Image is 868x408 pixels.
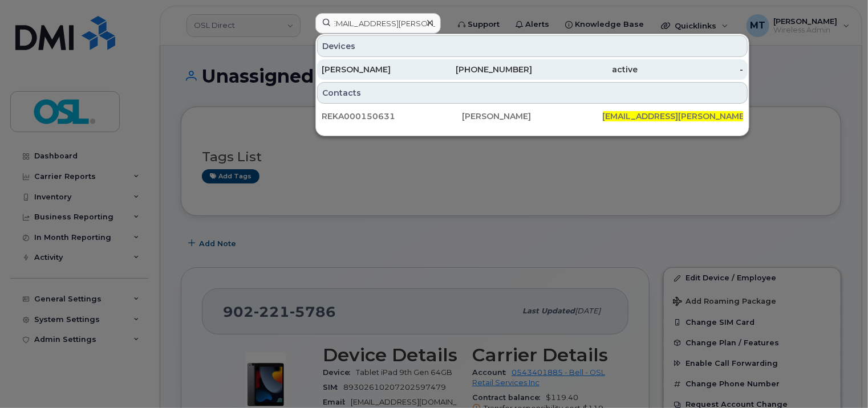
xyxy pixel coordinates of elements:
div: - [638,64,743,75]
div: REKA000150631 [322,111,462,122]
div: Contacts [317,82,748,104]
div: [PERSON_NAME] [322,64,427,75]
div: [PHONE_NUMBER] [427,64,533,75]
a: REKA000150631[PERSON_NAME][EMAIL_ADDRESS][PERSON_NAME][DOMAIN_NAME] [317,106,748,127]
div: Devices [317,35,748,57]
span: [EMAIL_ADDRESS][PERSON_NAME][DOMAIN_NAME] [603,111,817,121]
div: [PERSON_NAME] [462,111,602,122]
div: active [533,64,638,75]
a: [PERSON_NAME][PHONE_NUMBER]active- [317,59,748,80]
